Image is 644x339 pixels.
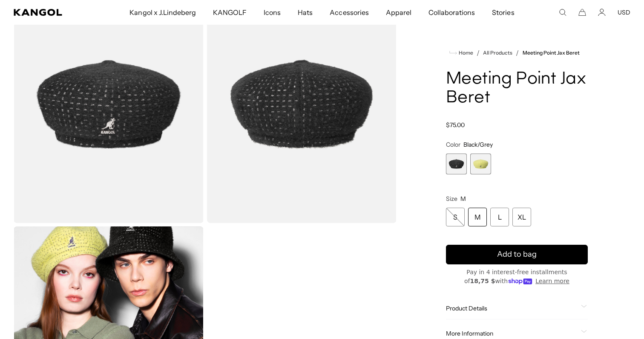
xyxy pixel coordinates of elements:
[497,249,537,260] span: Add to bag
[446,154,467,174] label: Black/Grey
[598,9,606,16] a: Account
[512,48,519,58] li: /
[463,141,493,148] span: Black/Grey
[446,245,588,264] button: Add to bag
[446,121,465,129] span: $75.00
[446,195,457,203] span: Size
[14,9,85,16] a: Kangol
[446,304,578,312] span: Product Details
[468,208,487,226] div: M
[559,9,566,16] summary: Search here
[470,154,491,174] div: 2 of 2
[512,208,531,226] div: XL
[490,208,509,226] div: L
[483,50,512,56] a: All Products
[446,141,460,148] span: Color
[618,9,630,16] button: USD
[449,49,473,57] a: Home
[460,195,466,203] span: M
[446,154,467,174] div: 1 of 2
[523,50,580,56] a: Meeting Point Jax Beret
[446,330,578,337] span: More Information
[446,70,588,107] h1: Meeting Point Jax Beret
[578,9,586,16] button: Cart
[446,48,588,58] nav: breadcrumbs
[446,208,465,226] div: S
[473,48,480,58] li: /
[457,50,473,56] span: Home
[470,154,491,174] label: Butter Chiffon/Charcoal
